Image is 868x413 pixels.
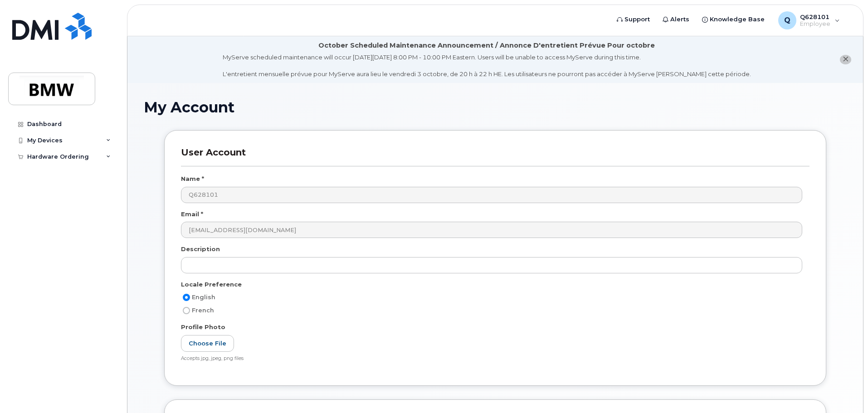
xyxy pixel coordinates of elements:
div: MyServe scheduled maintenance will occur [DATE][DATE] 8:00 PM - 10:00 PM Eastern. Users will be u... [223,53,751,78]
div: October Scheduled Maintenance Announcement / Annonce D'entretient Prévue Pour octobre [318,41,655,50]
iframe: Messenger Launcher [829,374,861,406]
h1: My Account [144,99,847,115]
input: French [183,307,190,314]
div: Accepts jpg, jpeg, png files [181,355,802,362]
label: Choose File [181,335,234,352]
label: Name * [181,175,204,183]
span: English [192,294,215,301]
span: French [192,307,214,314]
button: close notification [840,55,851,64]
label: Email * [181,210,203,219]
h3: User Account [181,147,809,166]
label: Profile Photo [181,323,225,331]
label: Description [181,245,220,253]
label: Locale Preference [181,280,242,289]
input: English [183,294,190,301]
